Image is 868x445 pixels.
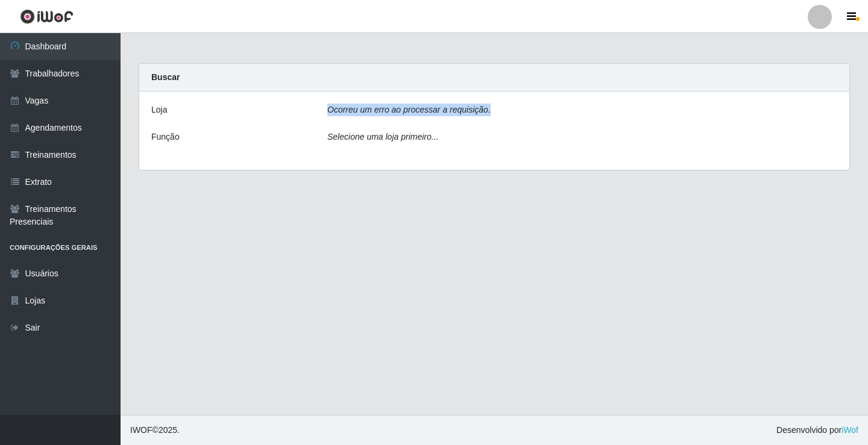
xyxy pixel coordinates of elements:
strong: Buscar [151,72,180,82]
i: Selecione uma loja primeiro... [327,132,438,142]
img: CoreUI Logo [20,9,74,24]
span: IWOF [130,425,153,435]
a: iWof [841,425,858,435]
span: © 2025 . [130,424,180,437]
i: Ocorreu um erro ao processar a requisição. [327,105,491,114]
label: Função [151,131,180,143]
label: Loja [151,104,167,116]
span: Desenvolvido por [776,424,858,437]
